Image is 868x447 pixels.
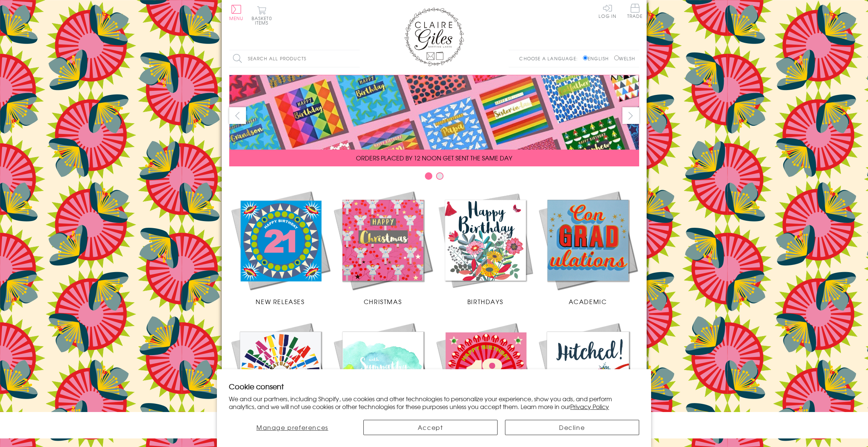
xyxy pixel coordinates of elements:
span: Menu [229,15,244,22]
span: Birthdays [467,297,503,306]
a: Sympathy [332,321,434,438]
a: New Releases [229,189,332,306]
img: Claire Giles Greetings Cards [404,7,464,66]
input: Search all products [229,50,360,67]
span: Trade [627,4,643,18]
button: Menu [229,5,244,20]
a: Congratulations [229,321,332,438]
button: next [622,107,639,124]
div: Carousel Pagination [229,172,639,183]
p: Choose a language: [519,55,581,62]
a: Privacy Policy [570,402,609,411]
span: Academic [569,297,607,306]
span: Christmas [364,297,402,306]
button: prev [229,107,246,124]
input: Search [352,50,360,67]
input: Welsh [614,55,619,60]
a: Trade [627,4,643,20]
a: Academic [537,189,639,306]
a: Christmas [332,189,434,306]
button: Carousel Page 2 [436,172,444,180]
label: Welsh [614,55,635,62]
span: Manage preferences [256,423,328,432]
span: New Releases [256,297,304,306]
input: English [583,55,588,60]
a: Age Cards [434,321,537,438]
button: Carousel Page 1 (Current Slide) [425,172,432,180]
button: Accept [363,420,498,435]
a: Wedding Occasions [537,321,639,438]
button: Manage preferences [229,420,356,435]
span: 0 items [255,15,272,26]
button: Decline [505,420,639,435]
p: We and our partners, including Shopify, use cookies and other technologies to personalize your ex... [229,395,639,411]
a: Log In [599,4,616,18]
h2: Cookie consent [229,381,639,392]
label: English [583,55,612,62]
a: Birthdays [434,189,537,306]
span: ORDERS PLACED BY 12 NOON GET SENT THE SAME DAY [356,153,512,162]
button: Basket0 items [252,6,272,25]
